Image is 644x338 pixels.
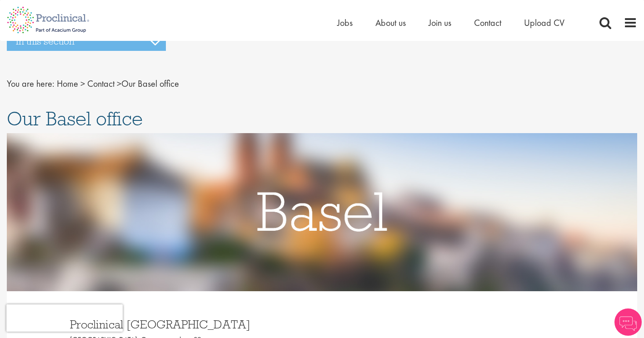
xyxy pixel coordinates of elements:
[524,17,564,29] a: Upload CV
[6,304,123,332] iframe: reCAPTCHA
[57,78,78,89] a: breadcrumb link to Home
[7,32,166,51] h3: In this section
[80,78,85,89] span: >
[7,78,55,89] span: You are here:
[70,318,315,330] h3: Proclinical [GEOGRAPHIC_DATA]
[87,78,115,89] a: breadcrumb link to Contact
[57,78,179,89] span: Our Basel office
[337,17,353,29] a: Jobs
[614,308,642,336] img: Chatbot
[117,78,121,89] span: >
[375,17,406,29] a: About us
[429,17,451,29] a: Join us
[7,106,143,131] span: Our Basel office
[474,17,501,29] a: Contact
